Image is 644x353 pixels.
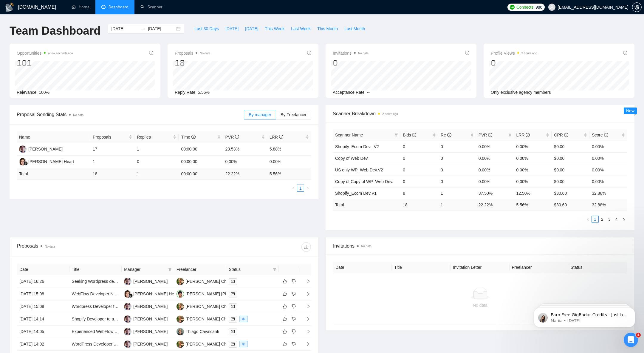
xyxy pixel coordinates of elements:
img: logo [5,3,14,12]
span: like [283,342,287,346]
th: Replies [134,131,179,143]
td: 0.00% [476,152,514,164]
span: Re [441,133,451,137]
span: [DATE] [245,25,258,32]
a: NM[PERSON_NAME] [PERSON_NAME] [177,291,256,296]
iframe: Intercom live chat [624,333,638,347]
div: Proposals [17,242,164,252]
input: End date [148,25,175,32]
td: 18 [90,168,134,180]
img: BB [177,278,184,285]
td: 0.00% [589,164,627,176]
span: -- [367,90,370,95]
td: 0 [438,176,476,187]
span: mail [231,305,235,308]
button: This Week [261,24,288,33]
span: filter [394,133,398,137]
td: 5.56 % [267,168,311,180]
div: Thiago Cavalcanti [186,328,219,335]
td: 22.22 % [476,199,514,211]
button: dislike [290,340,297,348]
span: 986 [535,4,542,10]
span: Opportunities [17,50,73,57]
a: searchScanner [140,4,162,10]
span: left [586,217,590,221]
span: right [301,279,310,283]
a: NK[PERSON_NAME] [124,316,168,321]
a: Shopify_Ecom Dev.V1 [335,191,377,196]
td: 1 [90,156,134,168]
span: info-circle [279,135,283,139]
td: 8 [400,187,438,199]
td: Experienced WebFlow developer [69,326,122,338]
img: upwork-logo.png [510,5,515,10]
span: info-circle [149,51,153,55]
span: filter [168,268,172,271]
td: 5.56 % [514,199,552,211]
div: [PERSON_NAME] Chalaca [PERSON_NAME] [186,316,272,322]
a: NK[PERSON_NAME] [124,341,168,346]
span: mail [231,280,235,283]
button: dislike [290,315,297,323]
div: [PERSON_NAME] Heart [133,291,179,297]
span: Last Week [291,25,311,32]
a: NK[PERSON_NAME] [124,329,168,334]
span: No data [358,52,369,55]
td: 0 [438,164,476,176]
td: Total [17,168,90,180]
div: 101 [17,57,73,69]
span: mail [231,317,235,321]
td: 0.00% [267,156,311,168]
li: Previous Page [584,216,592,223]
a: BB[PERSON_NAME] Chalaca [PERSON_NAME] [177,279,272,283]
span: right [301,304,310,309]
li: 1 [297,185,304,192]
td: [DATE] 16:26 [17,275,69,288]
td: 0.00% [589,176,627,187]
td: 00:00:00 [179,156,223,168]
span: This Month [317,25,338,32]
td: WordPress Developer Needed for Portfolio Websites [69,338,122,351]
div: [PERSON_NAME] [133,341,168,347]
span: left [292,186,295,190]
li: 3 [606,216,613,223]
div: [PERSON_NAME] [133,316,168,322]
div: 0 [491,57,537,69]
img: NK [124,315,131,323]
span: dislike [292,304,296,309]
span: Acceptance Rate [333,90,365,95]
td: 22.22 % [223,168,267,180]
span: mail [231,342,235,346]
button: right [304,185,311,192]
span: info-circle [191,135,196,139]
span: like [283,291,287,296]
td: 0.00% [223,156,267,168]
button: Last 30 Days [191,24,222,33]
span: Relevance [17,90,36,95]
a: BB[PERSON_NAME] Chalaca [PERSON_NAME] [177,304,272,309]
span: info-circle [623,51,627,55]
td: 00:00:00 [179,168,223,180]
td: $0.00 [552,152,589,164]
a: 2 [599,216,606,222]
button: like [281,278,288,285]
time: 2 hours ago [382,112,398,116]
span: info-circle [235,135,239,139]
button: This Month [314,24,341,33]
th: Freelancer [174,264,227,275]
span: PVR [479,133,493,137]
span: user [550,5,554,9]
time: a few seconds ago [48,52,73,55]
span: dislike [292,342,296,346]
img: gigradar-bm.png [24,161,28,165]
span: Copy of Web Dev. [335,156,369,161]
th: Invitation Letter [451,262,509,273]
span: info-circle [526,133,530,137]
a: NK[PERSON_NAME] [124,304,168,309]
a: WebFlow Developer Needed for 6-Page Website with Animations [72,291,192,296]
img: BB [177,340,184,348]
img: NK [19,145,27,153]
div: [PERSON_NAME] [133,328,168,335]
